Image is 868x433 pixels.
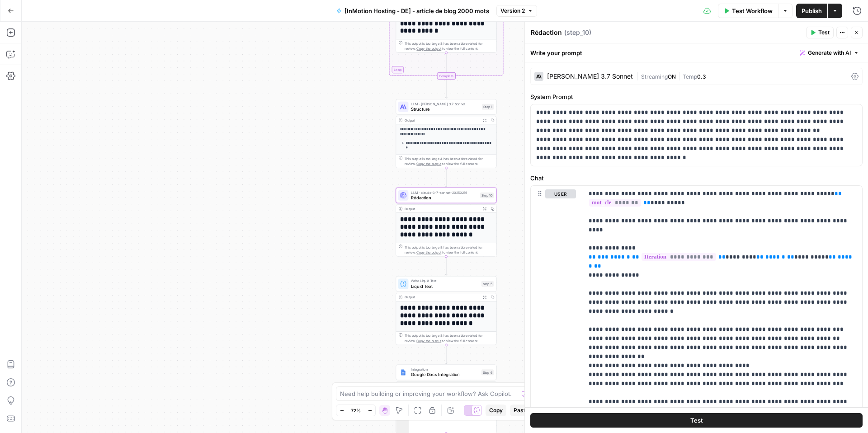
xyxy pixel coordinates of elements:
img: Instagram%20post%20-%201%201.png [400,369,406,376]
span: Version 2 [500,7,525,15]
button: Generate with AI [796,47,863,59]
span: Copy the output [416,339,441,343]
span: Copy [489,406,503,414]
button: Version 2 [496,5,537,17]
g: Edge from step_5 to step_6 [445,345,447,364]
span: Copy the output [416,250,441,254]
span: Write Liquid Text [411,278,479,284]
span: ( step_10 ) [564,28,591,37]
span: Structure [411,106,479,112]
span: | [676,71,683,80]
div: Complete [396,72,496,80]
span: Liquid Text [411,283,479,289]
g: Edge from step_3-iteration-end to step_1 [445,80,447,99]
div: Output [405,206,479,212]
div: Complete [437,72,455,80]
span: LLM · claude-3-7-sonnet-20250219 [411,190,477,195]
div: Write your prompt [525,43,868,62]
span: Test Workflow [732,6,773,15]
div: This output is too large & has been abbreviated for review. to view the full content. [405,156,494,166]
span: Integration [411,367,479,372]
div: [PERSON_NAME] 3.7 Sonnet [547,73,633,80]
span: Streaming [641,73,668,80]
div: Output [405,295,479,300]
span: Test [690,416,703,425]
span: Generate with AI [808,49,851,57]
button: Copy [486,405,506,416]
span: 72% [351,407,361,414]
button: Test [530,413,863,428]
button: user [545,189,576,198]
span: Temp [683,73,697,80]
span: Paste [514,406,528,414]
span: ON [668,73,676,80]
div: This output is too large & has been abbreviated for review. to view the full content. [405,41,494,51]
span: Copy the output [416,47,441,51]
button: Test [806,27,834,38]
span: [InMotion Hosting - DE] - article de blog 2000 mots [344,6,489,15]
label: System Prompt [530,92,863,101]
span: Test [818,28,830,37]
button: Publish [796,4,827,18]
div: Step 6 [481,369,494,375]
g: Edge from step_10 to step_5 [445,257,447,276]
div: Step 5 [481,281,494,287]
g: Edge from step_1 to step_10 [445,168,447,187]
button: Test Workflow [718,4,778,18]
span: Publish [802,6,822,15]
span: 0.3 [697,73,706,80]
label: Chat [530,174,863,183]
div: Step 1 [482,104,494,110]
div: This output is too large & has been abbreviated for review. to view the full content. [405,333,494,344]
div: Output [405,118,479,123]
button: Paste [510,405,532,416]
span: LLM · [PERSON_NAME] 3.7 Sonnet [411,101,479,107]
textarea: Rédaction [531,28,562,37]
span: Google Docs Integration [411,372,479,378]
div: Step 10 [480,193,494,198]
span: | [637,71,641,80]
div: This output is too large & has been abbreviated for review. to view the full content. [405,245,494,255]
button: [InMotion Hosting - DE] - article de blog 2000 mots [331,4,495,18]
span: Rédaction [411,194,477,201]
span: Copy the output [416,162,441,166]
